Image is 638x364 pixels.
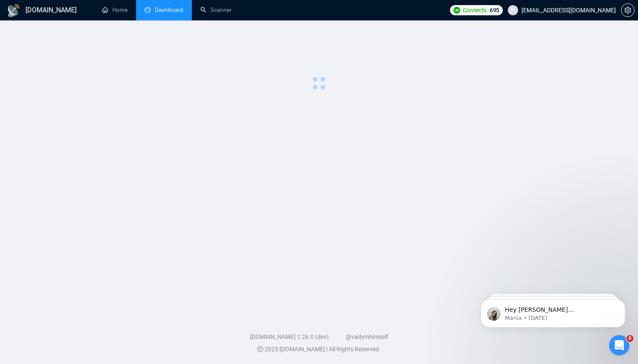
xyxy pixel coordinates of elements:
[621,3,635,17] button: setting
[627,335,633,342] span: 8
[257,346,263,352] span: copyright
[453,7,460,14] img: upwork-logo.png
[621,7,635,14] a: setting
[102,6,128,14] a: homeHome
[145,7,151,13] span: dashboard
[510,7,516,13] span: user
[463,6,488,15] span: Connects:
[200,6,232,14] a: searchScanner
[609,335,629,356] iframe: Intercom live chat
[7,345,631,354] div: 2025 [DOMAIN_NAME] | All Rights Reserved.
[7,4,20,17] img: logo
[490,6,499,15] span: 695
[621,7,634,14] span: setting
[468,282,638,341] iframe: Intercom notifications message
[250,333,329,340] a: [DOMAIN_NAME] 1.26.0 (dev)
[346,333,388,340] a: @vadymhimself
[155,6,183,14] span: Dashboard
